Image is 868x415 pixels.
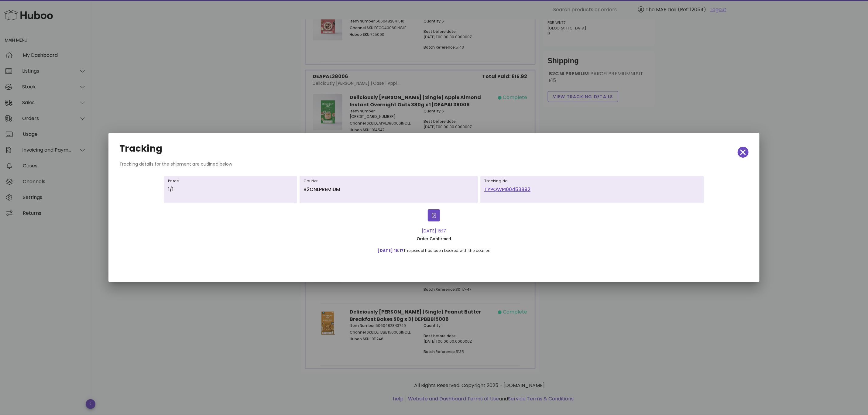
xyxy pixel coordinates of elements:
div: [DATE] 15:17 [373,228,495,234]
div: Tracking details for the shipment are outlined below [115,161,753,172]
div: Order Confirmed [373,234,495,243]
h2: Tracking [119,144,162,153]
p: 1/1 [168,186,293,193]
h6: Tracking No. [484,179,700,183]
a: TYPQWPI00453892 [484,186,700,193]
div: The parcel has been booked with the courier. [373,243,495,254]
span: [DATE] 15:17 [378,248,404,253]
p: B2CNLPREMIUM [304,186,474,193]
h6: Parcel [168,179,293,183]
h6: Courier [304,179,474,183]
